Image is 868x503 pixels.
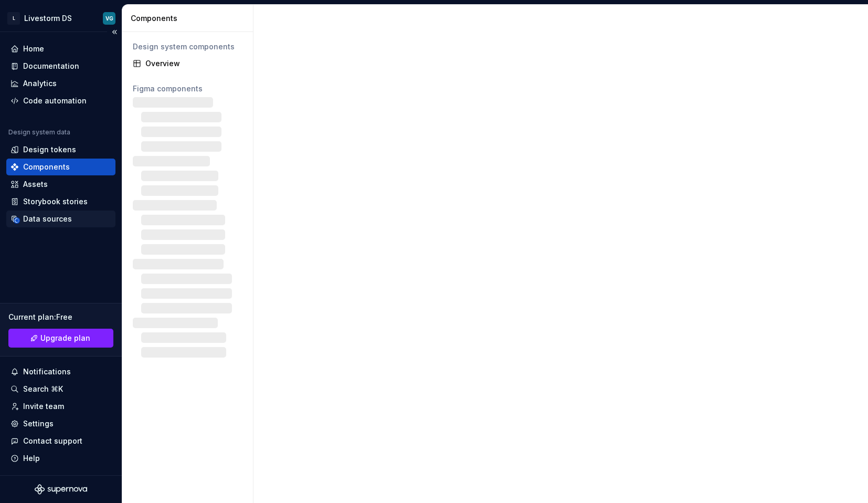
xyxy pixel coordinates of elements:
[6,450,115,467] button: Help
[23,366,71,377] div: Notifications
[8,128,70,137] div: Design system data
[6,75,115,92] a: Analytics
[35,484,87,495] svg: Supernova Logo
[6,58,115,75] a: Documentation
[8,312,113,322] div: Current plan : Free
[23,418,54,429] div: Settings
[23,179,48,190] div: Assets
[6,141,115,158] a: Design tokens
[6,193,115,210] a: Storybook stories
[23,144,76,155] div: Design tokens
[23,78,57,89] div: Analytics
[24,13,72,24] div: Livestorm DS
[23,61,79,71] div: Documentation
[145,58,242,69] div: Overview
[6,363,115,380] button: Notifications
[7,12,20,25] div: L
[23,384,63,394] div: Search ⌘K
[6,415,115,432] a: Settings
[23,436,82,446] div: Contact support
[6,381,115,397] button: Search ⌘K
[131,13,249,24] div: Components
[6,159,115,175] a: Components
[129,55,247,72] a: Overview
[107,25,122,39] button: Collapse sidebar
[6,92,115,109] a: Code automation
[23,196,88,207] div: Storybook stories
[6,40,115,57] a: Home
[23,44,44,54] div: Home
[6,176,115,193] a: Assets
[23,401,64,412] div: Invite team
[6,211,115,227] a: Data sources
[23,453,40,464] div: Help
[40,333,90,343] span: Upgrade plan
[133,41,242,52] div: Design system components
[8,329,113,348] a: Upgrade plan
[105,14,113,23] div: VG
[23,214,72,224] div: Data sources
[133,83,242,94] div: Figma components
[23,162,70,172] div: Components
[6,398,115,415] a: Invite team
[6,433,115,449] button: Contact support
[23,96,87,106] div: Code automation
[2,7,120,29] button: LLivestorm DSVG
